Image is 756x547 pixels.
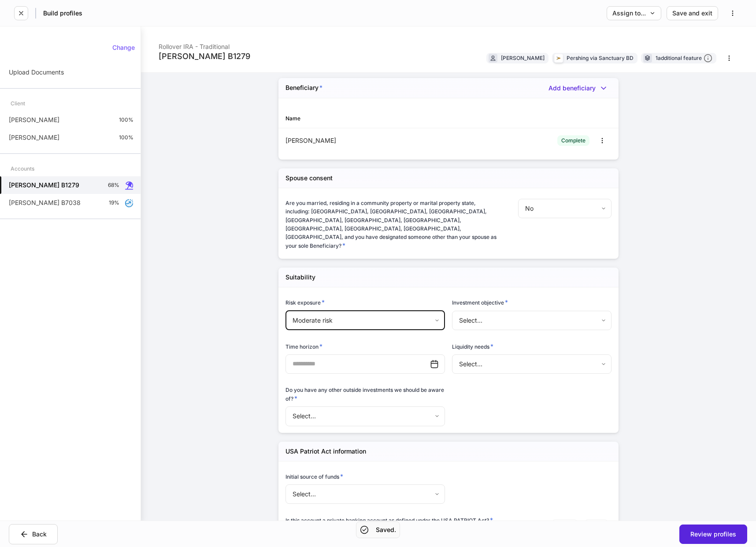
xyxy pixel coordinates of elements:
[285,298,325,307] h6: Risk exposure
[285,406,445,426] div: Select...
[11,161,34,176] div: Accounts
[607,6,661,20] button: Assign to...
[20,530,47,539] div: Back
[285,472,343,481] h6: Initial source of funds
[9,115,59,124] p: [PERSON_NAME]
[501,54,545,62] div: [PERSON_NAME]
[285,199,500,250] h6: Are you married, residing in a community property or marital property state, including: [GEOGRAPH...
[159,51,250,62] div: [PERSON_NAME] B1279
[667,6,718,20] button: Save and exit
[612,10,656,16] div: Assign to...
[11,96,25,111] div: Client
[108,182,119,189] p: 68%
[452,311,611,330] div: Select...
[285,386,445,403] h6: Do you have any other outside investments we should be aware of?
[285,273,315,282] h5: Suitability
[452,342,493,351] h6: Liquidity needs
[285,114,448,123] div: Name
[9,68,64,77] p: Upload Documents
[548,84,611,93] button: Add beneficiary
[452,298,508,307] h6: Investment objective
[9,524,58,544] button: Back
[43,9,82,18] h5: Build profiles
[285,516,493,525] h6: Is this account a private banking account as defined under the USA PATRIOT Act?
[672,10,712,16] div: Save and exit
[690,531,736,537] div: Review profiles
[376,525,396,534] h5: Saved.
[9,198,81,207] p: [PERSON_NAME] B7038
[9,133,59,142] p: [PERSON_NAME]
[119,116,133,123] p: 100%
[112,45,135,51] div: Change
[285,311,445,330] div: Moderate risk
[679,525,747,544] button: Review profiles
[107,41,141,55] button: Change
[452,354,611,374] div: Select...
[285,484,445,504] div: Select...
[285,136,448,145] div: [PERSON_NAME]
[567,54,634,62] div: Pershing via Sanctuary BD
[656,54,712,63] div: 1 additional feature
[561,136,586,145] div: Complete
[285,447,366,456] h5: USA Patriot Act information
[285,83,322,92] h5: Beneficiary
[285,342,322,351] h6: Time horizon
[518,199,611,218] div: No
[159,37,250,51] div: Rollover IRA - Traditional
[119,134,133,141] p: 100%
[285,174,333,182] h5: Spouse consent
[9,181,79,190] h5: [PERSON_NAME] B1279
[109,199,119,206] p: 19%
